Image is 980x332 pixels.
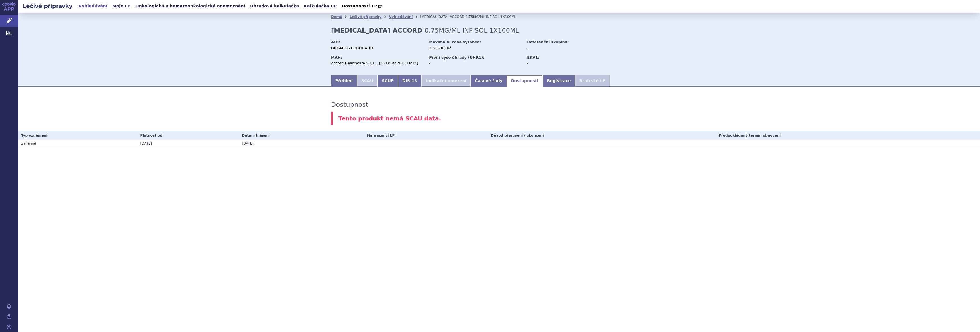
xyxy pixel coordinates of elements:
a: Registrace [542,75,575,87]
strong: ATC: [331,40,340,44]
a: Dostupnosti [507,75,543,87]
a: SCUP [377,75,398,87]
th: Typ oznámení [18,131,138,140]
h2: Léčivé přípravky [18,2,77,10]
a: Vyhledávání [389,15,413,19]
strong: Referenční skupina: [527,40,569,44]
strong: MAH: [331,55,342,60]
div: - [429,61,522,66]
span: 0,75MG/ML INF SOL 1X100ML [465,15,516,19]
th: Datum hlášení [239,131,364,140]
strong: [MEDICAL_DATA] ACCORD [331,27,422,34]
a: Úhradová kalkulačka [248,2,301,10]
div: 1 516,03 Kč [429,46,522,51]
h3: Dostupnost [331,101,368,108]
th: Nahrazující LP [364,131,488,140]
strong: EKV1: [527,55,539,60]
th: Předpokládaný termín obnovení [716,131,980,140]
span: EPTIFIBATID [351,46,373,50]
th: Platnost od [138,131,239,140]
strong: B01AC16 [331,46,350,50]
a: DIS-13 [398,75,421,87]
td: Zahájení [18,140,138,147]
a: Onkologická a hematoonkologická onemocnění [134,2,247,10]
div: - [527,46,591,51]
a: Časové řady [471,75,507,87]
div: Accord Healthcare S.L.U., [GEOGRAPHIC_DATA] [331,61,424,66]
a: Kalkulačka CP [302,2,339,10]
strong: Maximální cena výrobce: [429,40,481,44]
th: Důvod přerušení / ukončení [488,131,716,140]
a: Dostupnosti LP [340,2,385,10]
strong: První výše úhrady (UHR1): [429,55,484,60]
a: Přehled [331,75,357,87]
span: 0,75MG/ML INF SOL 1X100ML [425,27,519,34]
a: Domů [331,15,342,19]
a: Moje LP [111,2,132,10]
a: Vyhledávání [77,2,109,10]
td: [DATE] [138,140,239,147]
div: Tento produkt nemá SCAU data. [331,112,667,125]
div: - [527,61,591,66]
td: [DATE] [239,140,364,147]
span: Dostupnosti LP [342,4,377,8]
a: Léčivé přípravky [350,15,381,19]
span: [MEDICAL_DATA] ACCORD [420,15,464,19]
